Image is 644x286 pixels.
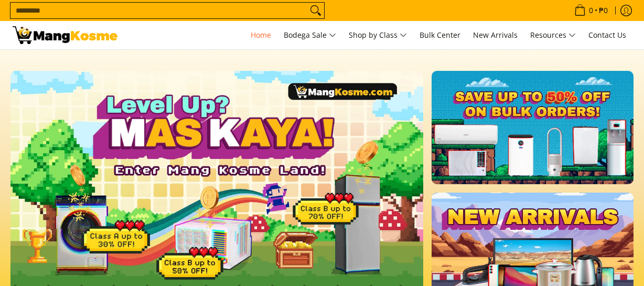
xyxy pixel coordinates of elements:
span: Bodega Sale [284,29,336,42]
span: Home [251,30,271,40]
span: New Arrivals [473,30,518,40]
span: 0 [587,7,595,14]
a: Home [245,21,276,49]
span: Resources [530,29,576,42]
a: Bulk Center [414,21,466,49]
nav: Main Menu [128,21,631,49]
span: • [571,5,611,16]
a: Contact Us [583,21,631,49]
a: Bodega Sale [278,21,341,49]
span: Shop by Class [349,29,407,42]
button: Search [307,3,324,18]
span: Bulk Center [420,30,460,40]
a: Shop by Class [344,21,412,49]
span: ₱0 [597,7,609,14]
img: Mang Kosme: Your Home Appliances Warehouse Sale Partner! [13,26,117,44]
a: Resources [525,21,581,49]
span: Contact Us [588,30,626,40]
a: New Arrivals [468,21,523,49]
